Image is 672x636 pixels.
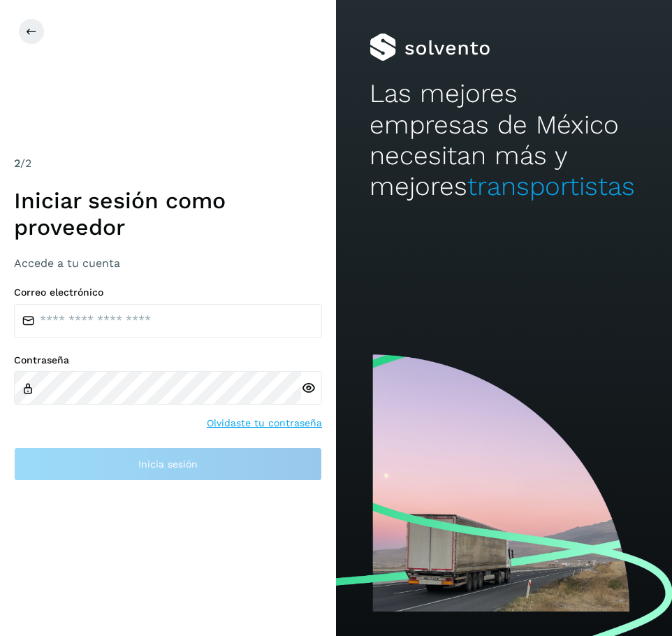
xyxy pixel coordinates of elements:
span: 2 [14,157,20,170]
span: transportistas [467,171,635,201]
label: Contraseña [14,354,322,366]
a: Olvidaste tu contraseña [207,416,322,431]
button: Inicia sesión [14,447,322,481]
h3: Accede a tu cuenta [14,256,322,270]
label: Correo electrónico [14,287,322,298]
div: /2 [14,155,322,172]
h1: Iniciar sesión como proveedor [14,187,322,241]
span: Inicia sesión [138,459,198,469]
h2: Las mejores empresas de México necesitan más y mejores [370,78,638,203]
